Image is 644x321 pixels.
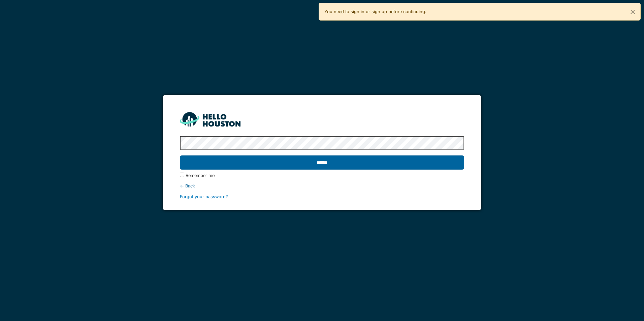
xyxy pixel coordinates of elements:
div: ← Back [180,183,464,189]
img: HH_line-BYnF2_Hg.png [180,112,240,127]
div: You need to sign in or sign up before continuing. [319,3,641,21]
label: Remember me [186,172,215,179]
a: Forgot your password? [180,194,228,199]
button: Close [625,3,640,21]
